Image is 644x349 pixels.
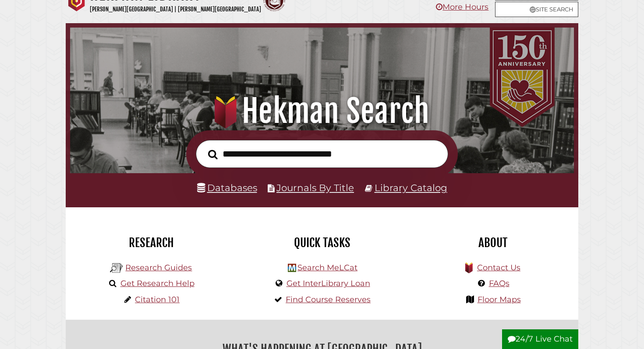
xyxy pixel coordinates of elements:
[297,263,357,272] a: Search MeLCat
[120,279,195,288] a: Get Research Help
[80,92,564,130] h1: Hekman Search
[288,264,296,272] img: Hekman Library Logo
[243,235,401,250] h2: Quick Tasks
[375,182,447,193] a: Library Catalog
[287,279,370,288] a: Get InterLibrary Loan
[286,295,371,304] a: Find Course Reserves
[125,263,192,272] a: Research Guides
[276,182,354,193] a: Journals By Title
[489,279,510,288] a: FAQs
[495,2,578,17] a: Site Search
[90,4,261,14] p: [PERSON_NAME][GEOGRAPHIC_DATA] | [PERSON_NAME][GEOGRAPHIC_DATA]
[135,295,180,304] a: Citation 101
[208,149,218,160] i: Search
[478,295,521,304] a: Floor Maps
[72,235,230,250] h2: Research
[204,147,222,162] button: Search
[477,263,520,272] a: Contact Us
[110,262,123,275] img: Hekman Library Logo
[436,2,488,12] a: More Hours
[414,235,572,250] h2: About
[197,182,257,193] a: Databases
